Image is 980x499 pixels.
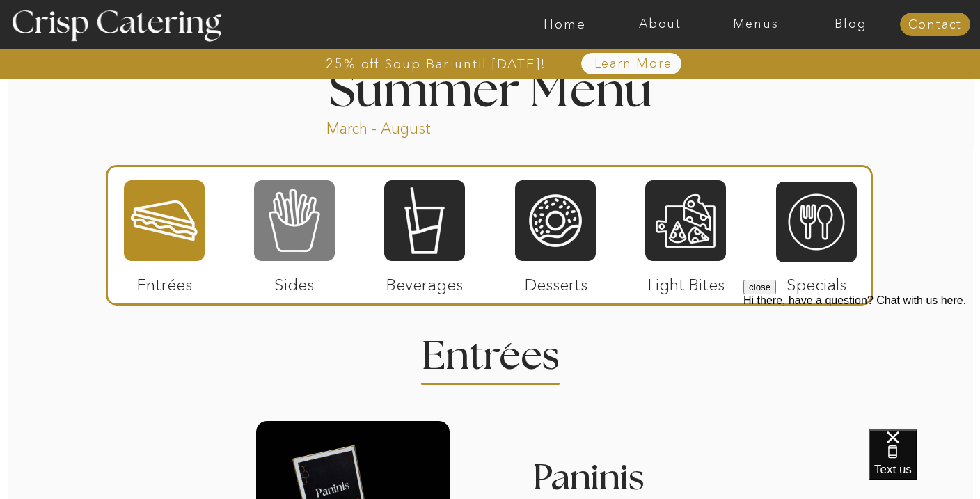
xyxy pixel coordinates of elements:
[509,261,602,301] p: Desserts
[900,18,970,32] a: Contact
[770,261,862,301] p: Specials
[640,261,732,301] p: Light Bites
[326,118,518,134] p: March - August
[562,57,704,71] a: Learn More
[248,261,340,301] p: Sides
[118,261,211,301] p: Entrées
[708,17,803,31] a: Menus
[297,68,683,109] h1: Summer Menu
[803,17,899,31] a: Blog
[378,261,471,301] p: Beverages
[276,57,596,71] a: 25% off Soup Bar until [DATE]!
[517,17,612,31] a: Home
[743,280,980,447] iframe: podium webchat widget prompt
[869,429,980,499] iframe: podium webchat widget bubble
[612,17,708,31] a: About
[422,337,558,364] h2: Entrees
